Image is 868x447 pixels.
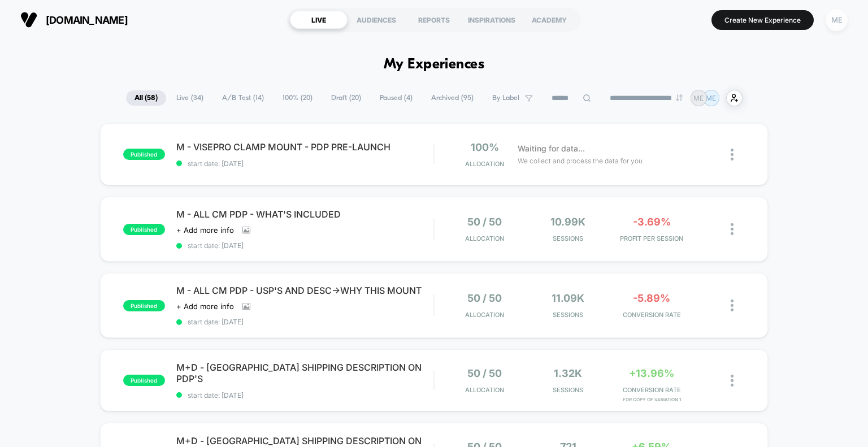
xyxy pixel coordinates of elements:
[176,391,434,400] span: start date: [DATE]
[613,397,691,402] span: for Copy of Variation 1
[176,362,434,384] span: M+D - [GEOGRAPHIC_DATA] SHIPPING DESCRIPTION ON PDP'S
[214,90,272,106] span: A/B Test ( 14 )
[465,386,504,394] span: Allocation
[613,235,691,242] span: PROFIT PER SESSION
[176,285,434,296] span: M - ALL CM PDP - USP'S AND DESC->WHY THIS MOUNT
[348,11,405,29] div: AUDIENCES
[123,224,165,235] span: published
[518,142,585,155] span: Waiting for data...
[465,235,504,242] span: Allocation
[463,11,520,29] div: INSPIRATIONS
[550,216,585,228] span: 10.99k
[176,302,234,311] span: + Add more info
[676,94,683,101] img: end
[706,94,716,102] p: ME
[168,90,212,106] span: Live ( 34 )
[176,159,434,168] span: start date: [DATE]
[520,11,578,29] div: ACADEMY
[633,292,670,304] span: -5.89%
[123,300,165,311] span: published
[176,241,434,250] span: start date: [DATE]
[693,94,704,102] p: ME
[384,57,485,73] h1: My Experiences
[176,141,434,153] span: M - VISEPRO CLAMP MOUNT - PDP PRE-LAUNCH
[826,9,848,31] div: ME
[529,311,607,319] span: Sessions
[629,367,674,379] span: +13.96%
[518,155,643,166] span: We collect and process the data for you
[731,375,734,387] img: close
[529,235,607,242] span: Sessions
[554,367,582,379] span: 1.32k
[731,149,734,160] img: close
[126,90,166,106] span: All ( 58 )
[711,10,814,30] button: Create New Experience
[274,90,321,106] span: 100% ( 20 )
[405,11,463,29] div: REPORTS
[492,94,519,102] span: By Label
[123,375,165,386] span: published
[290,11,348,29] div: LIVE
[176,225,234,235] span: + Add more info
[176,318,434,326] span: start date: [DATE]
[822,8,851,32] button: ME
[323,90,370,106] span: Draft ( 20 )
[731,223,734,235] img: close
[423,90,482,106] span: Archived ( 95 )
[467,216,502,228] span: 50 / 50
[467,367,502,379] span: 50 / 50
[613,311,691,319] span: CONVERSION RATE
[465,311,504,319] span: Allocation
[633,216,671,228] span: -3.69%
[176,209,434,220] span: M - ALL CM PDP - WHAT'S INCLUDED
[46,14,128,26] span: [DOMAIN_NAME]
[552,292,584,304] span: 11.09k
[467,292,502,304] span: 50 / 50
[123,149,165,160] span: published
[731,300,734,311] img: close
[613,386,691,394] span: CONVERSION RATE
[20,11,37,28] img: Visually logo
[17,11,131,29] button: [DOMAIN_NAME]
[371,90,421,106] span: Paused ( 4 )
[529,386,607,394] span: Sessions
[471,141,499,153] span: 100%
[465,160,504,168] span: Allocation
